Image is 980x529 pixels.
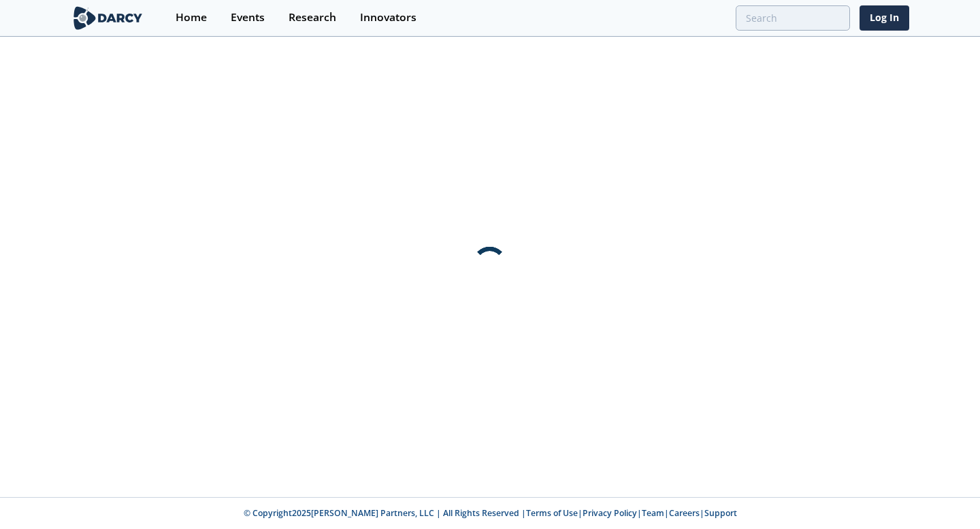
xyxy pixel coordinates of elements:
[360,12,416,23] div: Innovators
[583,507,637,519] a: Privacy Policy
[19,507,961,519] p: © Copyright 2025 [PERSON_NAME] Partners, LLC | All Rights Reserved | | | | |
[231,12,265,23] div: Events
[642,507,664,519] a: Team
[526,507,578,519] a: Terms of Use
[176,12,207,23] div: Home
[289,12,336,23] div: Research
[669,507,700,519] a: Careers
[860,5,909,31] a: Log In
[736,5,850,31] input: Advanced Search
[71,6,145,30] img: logo-wide.svg
[704,507,737,519] a: Support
